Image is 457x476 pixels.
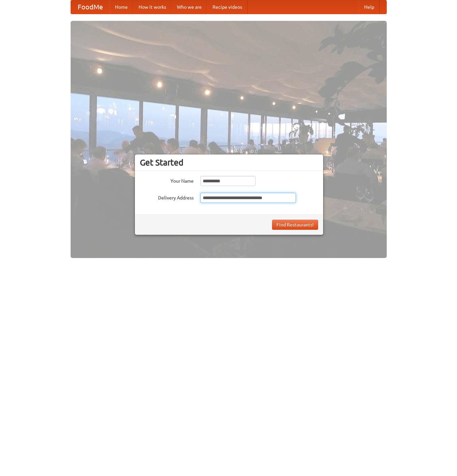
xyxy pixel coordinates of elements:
label: Your Name [140,176,194,184]
h3: Get Started [140,157,318,168]
button: Find Restaurants! [272,220,318,230]
a: Help [359,0,380,14]
a: Who we are [172,0,207,14]
a: FoodMe [71,0,110,14]
a: How it works [133,0,172,14]
label: Delivery Address [140,193,194,201]
a: Recipe videos [207,0,247,14]
a: Home [110,0,133,14]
